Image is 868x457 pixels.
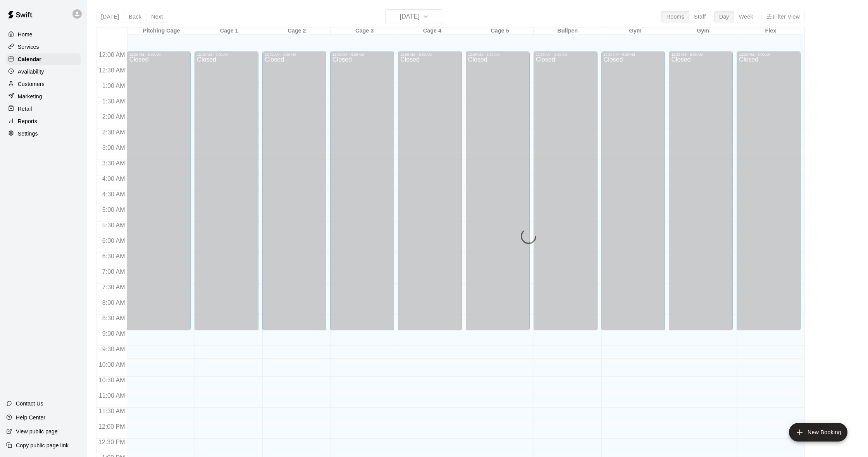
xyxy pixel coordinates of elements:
[604,57,663,333] div: Closed
[671,57,730,333] div: Closed
[18,80,45,88] p: Customers
[601,27,669,35] div: Gym
[129,53,188,57] div: 12:00 AM – 9:00 AM
[18,93,42,100] p: Marketing
[100,191,127,198] span: 4:30 AM
[739,57,798,333] div: Closed
[16,414,45,421] p: Help Center
[96,439,127,445] span: 12:30 PM
[6,103,81,115] a: Retail
[100,113,127,120] span: 2:00 AM
[398,27,466,35] div: Cage 4
[400,53,460,57] div: 12:00 AM – 9:00 AM
[739,53,798,57] div: 12:00 AM – 9:00 AM
[466,27,534,35] div: Cage 5
[330,52,394,330] div: 12:00 AM – 9:00 AM: Closed
[737,52,801,330] div: 12:00 AM – 9:00 AM: Closed
[6,53,81,65] a: Calendar
[789,423,847,442] button: add
[96,423,127,430] span: 12:00 PM
[197,57,256,333] div: Closed
[127,52,191,330] div: 12:00 AM – 9:00 AM: Closed
[265,53,324,57] div: 12:00 AM – 9:00 AM
[263,27,331,35] div: Cage 2
[100,346,127,352] span: 9:30 AM
[97,67,127,74] span: 12:30 AM
[97,392,127,399] span: 11:00 AM
[332,57,392,333] div: Closed
[100,206,127,213] span: 5:00 AM
[6,128,81,139] a: Settings
[468,53,527,57] div: 12:00 AM – 9:00 AM
[18,31,33,38] p: Home
[468,57,527,333] div: Closed
[16,428,58,435] p: View public page
[601,52,665,330] div: 12:00 AM – 9:00 AM: Closed
[332,53,392,57] div: 12:00 AM – 9:00 AM
[100,315,127,321] span: 8:30 AM
[100,284,127,290] span: 7:30 AM
[100,268,127,275] span: 7:00 AM
[6,78,81,90] a: Customers
[97,361,127,368] span: 10:00 AM
[100,129,127,136] span: 2:30 AM
[100,98,127,105] span: 1:30 AM
[18,68,44,76] p: Availability
[100,253,127,259] span: 6:30 AM
[97,408,127,414] span: 11:30 AM
[331,27,398,35] div: Cage 3
[16,400,43,407] p: Contact Us
[265,57,324,333] div: Closed
[6,91,81,102] a: Marketing
[100,82,127,89] span: 1:00 AM
[262,52,326,330] div: 12:00 AM – 9:00 AM: Closed
[195,27,263,35] div: Cage 1
[18,130,38,137] p: Settings
[18,105,32,113] p: Retail
[100,237,127,244] span: 6:00 AM
[97,377,127,383] span: 10:30 AM
[100,175,127,182] span: 4:00 AM
[400,57,460,333] div: Closed
[100,144,127,151] span: 3:00 AM
[737,27,805,35] div: Flex
[536,53,595,57] div: 12:00 AM – 9:00 AM
[536,57,595,333] div: Closed
[100,330,127,337] span: 9:00 AM
[97,52,127,58] span: 12:00 AM
[197,53,256,57] div: 12:00 AM – 9:00 AM
[669,27,737,35] div: Gym
[534,27,601,35] div: Bullpen
[6,115,81,127] a: Reports
[6,29,81,40] a: Home
[398,52,462,330] div: 12:00 AM – 9:00 AM: Closed
[100,222,127,228] span: 5:30 AM
[16,442,69,449] p: Copy public page link
[466,52,530,330] div: 12:00 AM – 9:00 AM: Closed
[18,117,37,125] p: Reports
[534,52,598,330] div: 12:00 AM – 9:00 AM: Closed
[604,53,663,57] div: 12:00 AM – 9:00 AM
[100,160,127,167] span: 3:30 AM
[129,57,188,333] div: Closed
[195,52,258,330] div: 12:00 AM – 9:00 AM: Closed
[18,55,41,63] p: Calendar
[669,52,733,330] div: 12:00 AM – 9:00 AM: Closed
[6,41,81,53] a: Services
[127,27,195,35] div: Pitching Cage
[671,53,730,57] div: 12:00 AM – 9:00 AM
[100,299,127,306] span: 8:00 AM
[6,66,81,77] a: Availability
[18,43,39,51] p: Services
